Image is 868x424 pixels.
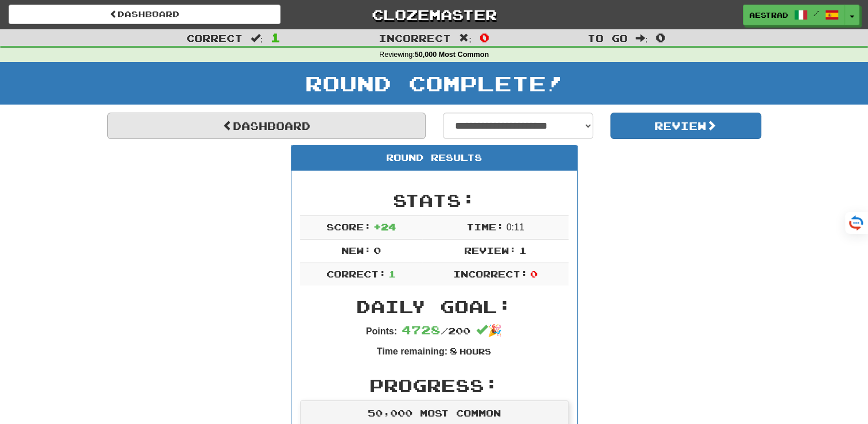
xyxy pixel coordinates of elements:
span: Correct [186,32,243,44]
span: Correct: [326,268,386,279]
span: Incorrect [379,32,451,44]
span: To go [587,32,628,44]
span: 0 [480,30,489,44]
span: / 200 [402,325,470,336]
span: 1 [271,30,281,44]
strong: Time remaining: [377,346,447,356]
span: Incorrect: [453,268,528,279]
div: Round Results [291,145,577,171]
span: 1 [519,245,527,256]
h2: Progress: [300,376,569,395]
span: : [459,33,472,43]
span: + 24 [373,221,396,232]
strong: Points: [366,326,397,336]
span: 0 [373,245,381,256]
span: 🎉 [476,324,502,337]
span: 0 [656,30,665,44]
span: Time: [466,221,504,232]
span: Review: [464,245,516,256]
h1: Round Complete! [4,72,864,95]
span: : [636,33,648,43]
span: / [813,9,819,17]
span: : [251,33,263,43]
span: 1 [388,268,396,279]
h2: Stats: [300,191,569,210]
a: Dashboard [9,5,281,24]
button: Review [610,113,761,139]
span: 8 [450,345,457,356]
small: Hours [460,346,491,356]
span: New: [341,245,371,256]
a: Clozemaster [298,5,570,25]
span: 0 : 11 [507,222,524,232]
a: Dashboard [107,113,426,139]
h2: Daily Goal: [300,297,569,316]
strong: 50,000 Most Common [415,51,489,59]
span: AEstrad [749,10,788,20]
a: AEstrad / [743,5,845,25]
span: Score: [326,221,371,232]
span: 0 [530,268,538,279]
span: 4728 [402,323,441,337]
